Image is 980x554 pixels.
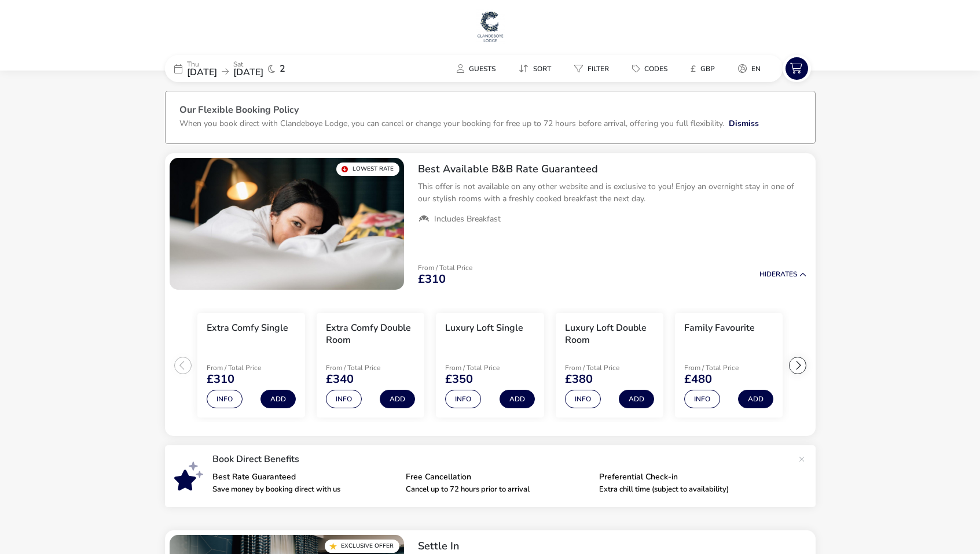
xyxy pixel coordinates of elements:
div: Best Available B&B Rate GuaranteedThis offer is not available on any other website and is exclusi... [409,153,816,234]
naf-pibe-menu-bar-item: Guests [447,60,509,77]
p: From / Total Price [445,364,527,371]
p: Best Rate Guaranteed [212,473,397,481]
swiper-slide: 4 / 7 [550,308,669,423]
span: £350 [445,374,473,385]
p: Book Direct Benefits [212,455,792,464]
h3: Luxury Loft Single [445,322,523,334]
button: HideRates [759,271,806,278]
button: Info [684,390,720,408]
p: Preferential Check-in [599,473,783,481]
naf-pibe-menu-bar-item: en [729,60,775,77]
p: From / Total Price [207,364,289,371]
p: Extra chill time (subject to availability) [599,486,783,493]
span: Guests [469,64,495,73]
span: Codes [644,64,667,73]
h3: Extra Comfy Single [207,322,288,334]
naf-pibe-menu-bar-item: £GBP [681,60,729,77]
span: Sort [533,64,551,73]
button: Guests [447,60,505,77]
h3: Extra Comfy Double Room [326,322,415,346]
h2: Settle In [418,540,806,553]
swiper-slide: 6 / 7 [788,308,908,423]
p: Sat [233,61,263,68]
p: From / Total Price [418,264,472,271]
span: Includes Breakfast [434,214,501,224]
button: Codes [623,60,677,77]
button: Add [738,390,773,408]
naf-pibe-menu-bar-item: Sort [509,60,565,77]
button: Add [619,390,654,408]
button: Add [500,390,535,408]
h3: Our Flexible Booking Policy [179,105,801,117]
button: Info [326,390,362,408]
span: £380 [565,374,593,385]
span: [DATE] [233,66,263,79]
p: When you book direct with Clandeboye Lodge, you can cancel or change your booking for free up to ... [179,118,724,129]
span: [DATE] [187,66,217,79]
p: From / Total Price [326,364,408,371]
h3: Luxury Loft Double Room [565,322,654,346]
button: Dismiss [729,117,759,130]
p: Free Cancellation [406,473,590,481]
button: Add [260,390,296,408]
p: Save money by booking direct with us [212,486,397,493]
span: Hide [759,269,776,279]
div: Exclusive Offer [325,540,399,553]
span: Filter [588,64,609,73]
p: This offer is not available on any other website and is exclusive to you! Enjoy an overnight stay... [418,180,806,205]
p: Thu [187,61,217,68]
span: GBP [700,64,715,73]
p: From / Total Price [565,364,647,371]
swiper-slide: 1 / 7 [192,308,311,423]
span: £310 [207,374,234,385]
div: Lowest Rate [336,162,399,176]
swiper-slide: 3 / 7 [430,308,549,423]
div: Thu[DATE]Sat[DATE]2 [165,55,339,82]
span: £310 [418,274,446,285]
button: Filter [565,60,618,77]
span: en [751,64,761,73]
p: From / Total Price [684,364,766,371]
span: 2 [280,64,285,73]
naf-pibe-menu-bar-item: Filter [565,60,623,77]
button: en [729,60,770,77]
button: Sort [509,60,560,77]
button: Add [380,390,415,408]
swiper-slide: 5 / 7 [669,308,788,423]
naf-pibe-menu-bar-item: Codes [623,60,681,77]
button: £GBP [681,60,724,77]
button: Info [445,390,481,408]
swiper-slide: 2 / 7 [311,308,430,423]
button: Info [565,390,601,408]
p: Cancel up to 72 hours prior to arrival [406,486,590,493]
span: £340 [326,374,354,385]
button: Info [207,390,243,408]
h3: Family Favourite [684,322,755,334]
swiper-slide: 1 / 1 [170,158,404,290]
i: £ [691,63,696,75]
img: Main Website [476,9,505,44]
h2: Best Available B&B Rate Guaranteed [418,162,806,176]
span: £480 [684,374,712,385]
